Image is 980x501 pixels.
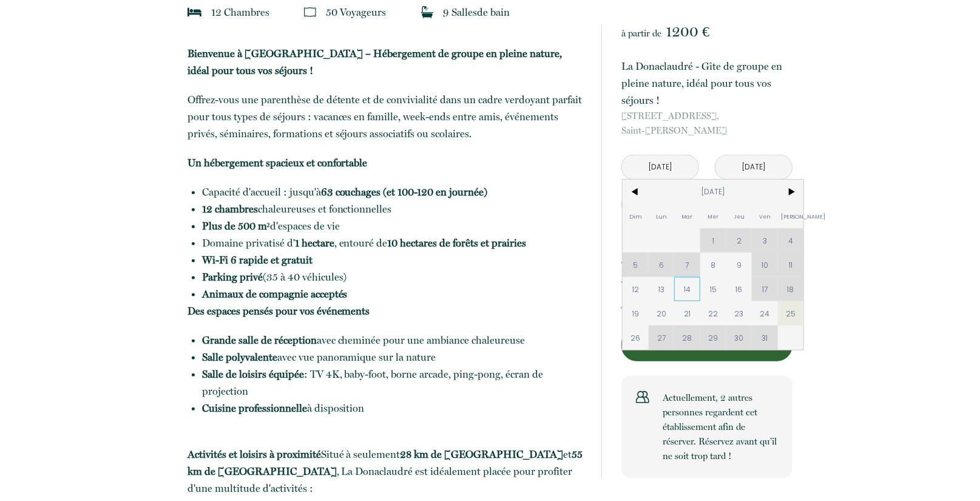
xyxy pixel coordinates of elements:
span: [DATE] [649,180,778,204]
span: 26 [623,325,649,350]
strong: Activités et loisirs à proximité [188,448,321,460]
span: 20 [649,301,675,325]
p: Saint-[PERSON_NAME] [621,109,792,138]
strong: Cuisine professionnelle [202,402,307,414]
li: : TV 4K, baby-foot, borne arcade, ping-pong, écran de projection [202,366,586,400]
li: avec cheminée pour une ambiance chaleureuse [202,332,586,349]
span: Mer [700,204,726,228]
span: 24 [752,301,778,325]
span: à partir de [621,28,661,39]
span: 19 [623,301,649,325]
p: Frais de ménage [621,239,685,253]
strong: 12 chambres [202,203,258,215]
span: < [623,180,649,204]
strong: Animaux de compagnie acceptés [202,288,348,300]
input: Départ [715,155,792,179]
button: Contacter [621,329,792,361]
strong: Parking privé [202,271,263,283]
li: à disposition [202,400,586,417]
p: Taxe de séjour [621,258,677,273]
span: 16 [726,277,752,301]
span: Ven [752,204,778,228]
span: 21 [674,301,700,325]
span: s [382,6,386,18]
li: (35 à 40 véhicules) [202,268,586,285]
input: Arrivée [622,155,698,179]
span: 1200 € [666,23,709,40]
img: users [636,390,649,404]
strong: 28 km de [GEOGRAPHIC_DATA] [400,448,564,460]
p: 50 Voyageur [326,4,386,21]
strong: 10 hectares de forêts et prairies [388,237,527,249]
strong: Un hébergement spacieux et confortable [188,157,368,169]
p: Situé à seulement et , La Donaclaudré est idéalement placée pour profiter d'une multitude d'activ... [188,446,586,497]
span: s [473,6,477,18]
span: > [778,180,804,204]
span: 15 [700,277,726,301]
span: 9 [726,253,752,277]
strong: Des espaces pensés pour vos événements [188,305,370,317]
strong: Wi-Fi 6 rapide et gratuit [202,254,313,266]
strong: 63 couchages (et 100-120 en journée) [321,186,488,198]
span: Jeu [726,204,752,228]
strong: Plus de 500 m² [202,220,270,232]
strong: Bienvenue à [GEOGRAPHIC_DATA] – Hébergement de groupe en pleine nature, idéal pour tous vos séjou... [188,47,563,77]
span: Dim [623,204,649,228]
span: 13 [649,277,675,301]
p: 2200 € × 1 nuit [621,219,683,234]
span: 8 [700,253,726,277]
img: guests [304,6,316,18]
span: s [265,6,269,18]
span: Mar [674,204,700,228]
span: 25 [778,301,804,325]
strong: Salle polyvalente [202,351,277,363]
p: 9 Salle de bain [443,4,510,21]
li: avec vue panoramique sur la nature [202,349,586,366]
strong: Grande salle de réception [202,334,317,346]
span: 23 [726,301,752,325]
strong: Salle de loisirs équipée [202,368,304,380]
span: Lun [649,204,675,228]
li: Capacité d'accueil : jusqu'à [202,183,586,200]
p: Actuellement, 2 autres personnes regardent cet établissement afin de réserver. Réservez avant qu’... [663,390,778,463]
p: La Donaclaudré - Gîte de groupe en pleine nature, idéal pour tous vos séjours ! [621,58,792,109]
span: 14 [674,277,700,301]
li: chaleureuses et fonctionnelles [202,200,586,217]
li: d'espaces de vie [202,217,586,234]
p: Total [621,278,641,292]
strong: 1 hectare [295,237,334,249]
span: [STREET_ADDRESS], [621,109,792,123]
span: 22 [700,301,726,325]
p: Acompte (30%) [621,297,702,312]
span: [PERSON_NAME] [778,204,804,228]
span: 12 [623,277,649,301]
li: Domaine privatisé d' , entouré de [202,234,586,251]
p: 12 Chambre [211,4,269,21]
p: Offrez-vous une parenthèse de détente et de convivialité dans un cadre verdoyant parfait pour tou... [188,91,586,142]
